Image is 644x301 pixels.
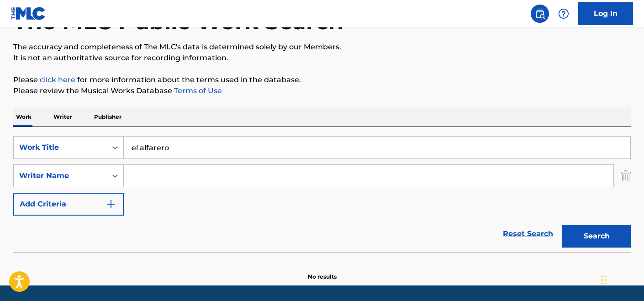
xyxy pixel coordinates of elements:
[534,8,545,19] img: search
[598,257,644,301] iframe: Chat Widget
[498,224,558,244] a: Reset Search
[578,2,633,25] a: Log In
[13,85,631,96] p: Please review the Musical Works Database
[554,5,573,23] div: Help
[13,53,631,63] p: It is not an authoritative source for recording information.
[11,7,46,20] img: MLC Logo
[308,262,337,281] p: No results
[13,193,124,216] button: Add Criteria
[13,74,631,85] p: Please for more information about the terms used in the database.
[13,136,631,252] form: Search Form
[13,107,34,127] p: Work
[601,266,607,294] div: Drag
[558,8,569,19] img: help
[531,5,549,23] a: Public Search
[621,164,631,187] img: Delete Criterion
[19,170,101,181] div: Writer Name
[19,142,101,153] div: Work Title
[51,107,75,127] p: Writer
[172,86,222,95] a: Terms of Use
[13,42,631,53] p: The accuracy and completeness of The MLC's data is determined solely by our Members.
[91,107,124,127] p: Publisher
[562,225,631,248] button: Search
[106,199,116,210] img: 9d2ae6d4665cec9f34b9.svg
[40,75,75,84] a: click here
